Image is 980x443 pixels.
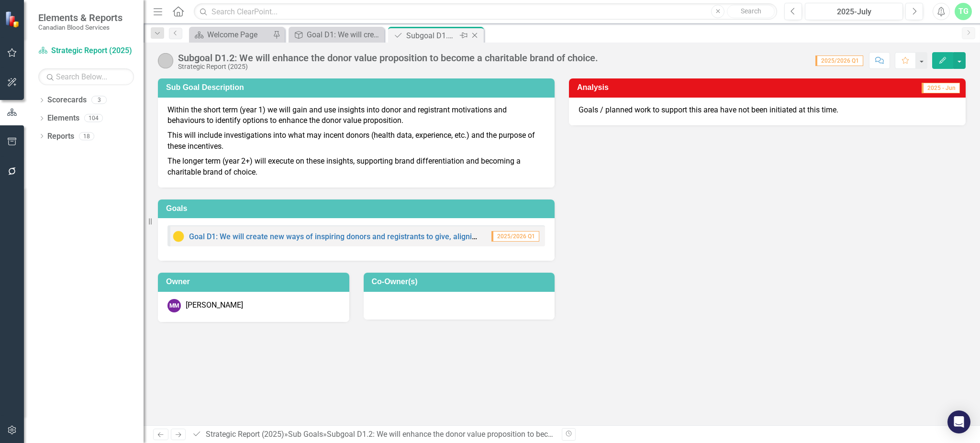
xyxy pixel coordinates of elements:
[47,95,87,106] a: Scorecards
[922,83,960,93] span: 2025 - Jun
[207,29,270,41] div: Welcome Page
[955,3,972,20] button: TG
[166,277,345,286] h3: Owner
[307,29,382,41] div: Goal D1: We will create new ways of inspiring donors and registrants to give, aligning their prof...
[167,105,545,129] p: Within the short term (year 1) we will gain and use insights into donor and registrant motivation...
[491,231,539,242] span: 2025/2026 Q1
[727,5,775,18] button: Search
[206,430,284,439] a: Strategic Report (2025)
[173,231,184,242] img: Caution
[167,154,545,178] p: The longer term (year 2+) will execute on these insights, supporting brand differentiation and be...
[79,132,94,140] div: 18
[815,55,863,66] span: 2025/2026 Q1
[186,300,243,311] div: [PERSON_NAME]
[38,68,134,85] input: Search Below...
[167,299,181,312] div: MM
[84,114,103,122] div: 104
[291,29,382,41] a: Goal D1: We will create new ways of inspiring donors and registrants to give, aligning their prof...
[808,6,900,18] div: 2025-July
[947,410,970,433] div: Open Intercom Messenger
[194,3,777,20] input: Search ClearPoint...
[192,429,555,440] div: » »
[166,83,550,92] h3: Sub Goal Description
[178,63,598,70] div: Strategic Report (2025)
[167,128,545,154] p: This will include investigations into what may incent donors (health data, experience, etc.) and ...
[91,96,107,104] div: 3
[288,430,323,439] a: Sub Goals
[406,30,457,42] div: Subgoal D1.2: We will enhance the donor value proposition to become a charitable brand of choice.
[38,45,134,56] a: Strategic Report (2025)
[47,131,74,142] a: Reports
[38,23,122,31] small: Canadian Blood Services
[191,29,270,41] a: Welcome Page
[166,204,550,213] h3: Goals
[327,430,661,439] div: Subgoal D1.2: We will enhance the donor value proposition to become a charitable brand of choice.
[372,277,550,286] h3: Co-Owner(s)
[579,105,956,116] p: Goals / planned work to support this area have not been initiated at this time.
[189,232,750,241] a: Goal D1: We will create new ways of inspiring donors and registrants to give, aligning their prof...
[5,11,22,27] img: ClearPoint Strategy
[158,53,173,68] img: No Information
[47,113,79,124] a: Elements
[178,53,598,63] div: Subgoal D1.2: We will enhance the donor value proposition to become a charitable brand of choice.
[38,12,122,23] span: Elements & Reports
[741,7,761,15] span: Search
[805,3,903,20] button: 2025-July
[577,83,748,92] h3: Analysis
